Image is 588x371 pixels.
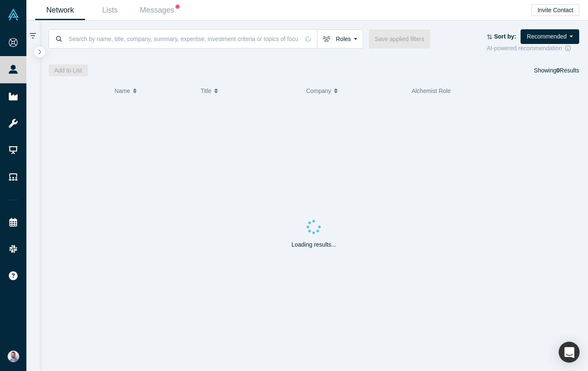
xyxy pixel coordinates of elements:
button: Company [306,82,403,100]
div: AI-powered recommendation [487,44,579,53]
a: Messages [135,0,185,20]
div: Showing [534,64,579,76]
button: Add to List [49,64,88,76]
span: Company [306,82,331,100]
button: Invite Contact [531,4,579,16]
strong: Sort by: [494,33,516,40]
button: Roles [317,29,363,49]
a: Lists [85,0,135,20]
span: Title [201,82,211,100]
button: Name [114,82,192,100]
p: Loading results... [291,240,336,249]
strong: 0 [557,67,560,74]
a: Network [35,0,85,20]
button: Recommended [521,29,579,44]
img: Sam Jadali's Account [8,350,19,362]
span: Results [557,67,579,74]
img: Alchemist Vault Logo [8,9,19,21]
input: Search by name, title, company, summary, expertise, investment criteria or topics of focus [68,29,299,49]
button: Save applied filters [369,29,430,49]
span: Name [114,82,130,100]
span: Alchemist Role [412,88,451,94]
button: Title [201,82,297,100]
